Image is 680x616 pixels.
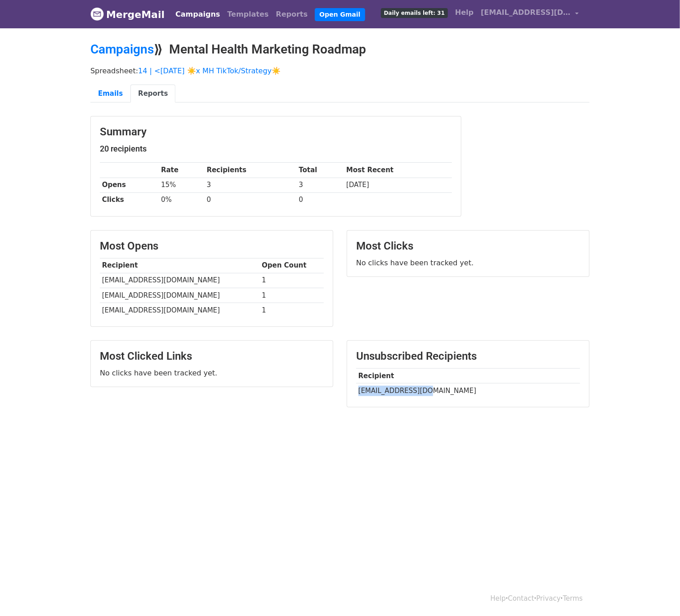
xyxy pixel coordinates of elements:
[205,163,297,178] th: Recipients
[481,7,571,18] span: [EMAIL_ADDRESS][DOMAIN_NAME]
[259,303,324,317] td: 1
[100,125,452,138] h3: Summary
[100,368,324,378] p: No clicks have been tracked yet.
[100,192,159,207] th: Clicks
[537,594,561,603] a: Privacy
[297,163,344,178] th: Total
[172,5,224,23] a: Campaigns
[508,594,534,603] a: Contact
[159,163,205,178] th: Rate
[205,192,297,207] td: 0
[90,42,590,57] h2: ⟫ Mental Health Marketing Roadmap
[297,192,344,207] td: 0
[377,4,452,22] a: Daily emails left: 31
[259,273,324,288] td: 1
[100,144,452,154] h5: 20 recipients
[356,350,580,363] h3: Unsubscribed Recipients
[100,258,259,273] th: Recipient
[90,66,590,76] p: Spreadsheet:
[273,5,312,23] a: Reports
[477,4,582,25] a: [EMAIL_ADDRESS][DOMAIN_NAME]
[159,178,205,192] td: 15%
[90,5,165,24] a: MergeMail
[100,350,324,363] h3: Most Clicked Links
[381,8,448,18] span: Daily emails left: 31
[452,4,477,22] a: Help
[130,85,175,103] a: Reports
[356,368,580,383] th: Recipient
[356,240,580,253] h3: Most Clicks
[90,42,154,57] a: Campaigns
[90,85,130,103] a: Emails
[356,258,580,268] p: No clicks have been tracked yet.
[100,240,324,253] h3: Most Opens
[259,288,324,303] td: 1
[563,594,583,603] a: Terms
[100,273,259,288] td: [EMAIL_ADDRESS][DOMAIN_NAME]
[344,163,452,178] th: Most Recent
[100,178,159,192] th: Opens
[491,594,506,603] a: Help
[138,67,281,75] a: 14 | <[DATE] ☀️x MH TikTok/Strategy☀️
[344,178,452,192] td: [DATE]
[315,8,365,21] a: Open Gmail
[205,178,297,192] td: 3
[90,7,104,21] img: MergeMail logo
[259,258,324,273] th: Open Count
[635,573,680,616] iframe: Chat Widget
[224,5,272,23] a: Templates
[356,383,580,398] td: [EMAIL_ADDRESS][DOMAIN_NAME]
[297,178,344,192] td: 3
[159,192,205,207] td: 0%
[100,303,259,317] td: [EMAIL_ADDRESS][DOMAIN_NAME]
[100,288,259,303] td: [EMAIL_ADDRESS][DOMAIN_NAME]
